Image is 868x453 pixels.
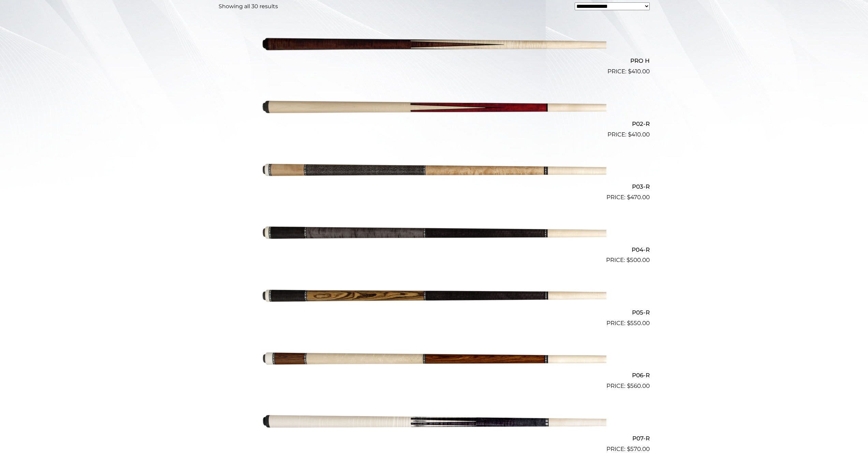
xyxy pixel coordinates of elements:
[627,194,630,201] span: $
[627,194,650,201] bdi: 470.00
[219,267,650,327] a: P05-R $550.00
[219,142,650,202] a: P03-R $470.00
[627,445,630,452] span: $
[219,16,650,76] a: PRO H $410.00
[219,117,650,130] h2: P02-R
[627,382,650,389] bdi: 560.00
[628,68,650,75] bdi: 410.00
[627,445,650,452] bdi: 570.00
[219,180,650,193] h2: P03-R
[627,257,630,263] span: $
[628,68,631,75] span: $
[627,382,630,389] span: $
[262,331,606,388] img: P06-R
[219,55,650,67] h2: PRO H
[262,16,606,73] img: PRO H
[628,131,650,138] bdi: 410.00
[219,205,650,265] a: P04-R $500.00
[262,393,606,451] img: P07-R
[219,79,650,139] a: P02-R $410.00
[219,331,650,391] a: P06-R $560.00
[219,306,650,319] h2: P05-R
[575,2,650,10] select: Shop order
[627,320,650,326] bdi: 550.00
[219,432,650,444] h2: P07-R
[262,142,606,199] img: P03-R
[219,369,650,382] h2: P06-R
[628,131,631,138] span: $
[262,267,606,325] img: P05-R
[262,79,606,136] img: P02-R
[627,320,630,326] span: $
[219,243,650,256] h2: P04-R
[219,2,278,11] p: Showing all 30 results
[262,205,606,262] img: P04-R
[627,257,650,263] bdi: 500.00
